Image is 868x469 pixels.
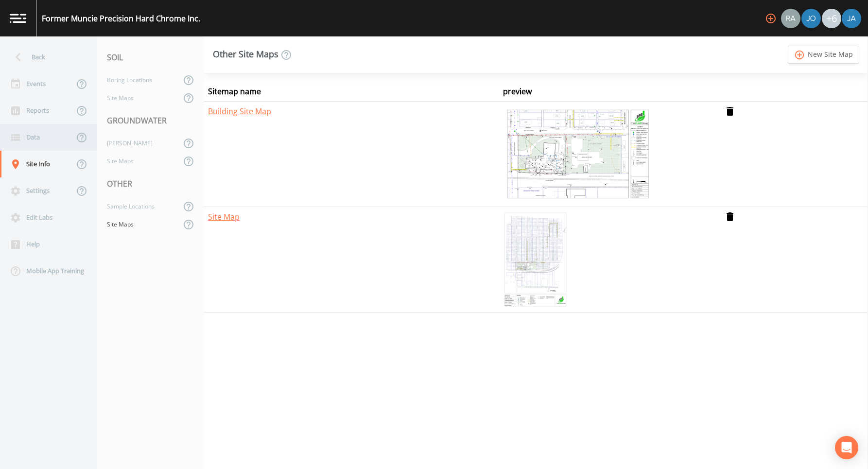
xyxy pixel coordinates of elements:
div: +6 [822,9,841,28]
a: Site Map [208,211,240,222]
div: Radlie J Storer [781,9,801,28]
div: Josh Dutton [801,9,821,28]
div: SOIL [97,44,204,71]
a: Sample Locations [97,197,181,215]
th: preview [499,82,720,102]
a: add_circle_outlineNew Site Map [788,46,859,64]
a: Site Maps [97,89,181,107]
a: [PERSON_NAME] [97,134,181,152]
div: Open Intercom Messenger [835,436,858,459]
a: Site Maps [97,152,181,170]
div: OTHER [97,170,204,197]
a: Site Maps [97,215,181,233]
div: GROUNDWATER [97,107,204,134]
div: Former Muncie Precision Hard Chrome Inc. [42,13,200,24]
img: 7493944169e4cb9b715a099ebe515ac2 [781,9,800,28]
img: 747fbe677637578f4da62891070ad3f4 [842,9,861,28]
img: logo [10,14,26,23]
a: Building Site Map [208,106,271,117]
div: Other Site Maps [213,49,292,61]
img: 10b60d5c-0cd9-4170-8910-58f501d8cb5a.jpeg [503,105,653,203]
i: delete [724,105,773,130]
i: delete [724,211,773,235]
i: add_circle_outline [794,50,805,60]
a: Boring Locations [97,71,181,89]
th: Sitemap name [204,82,499,102]
img: 01bc97db-2b1b-4dcb-9a3a-52858af8535e.jpeg [503,211,568,308]
img: eb8b2c35ded0d5aca28d215f14656a61 [801,9,821,28]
